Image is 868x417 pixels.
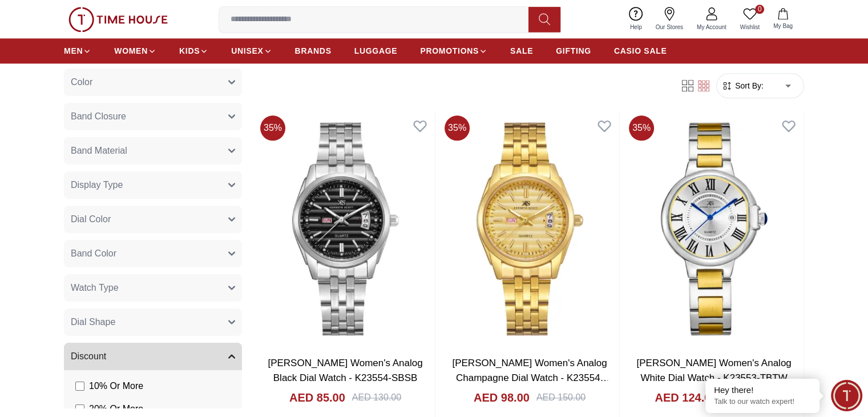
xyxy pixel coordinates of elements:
[755,5,764,14] span: 0
[536,391,586,404] div: AED 150.00
[71,75,92,89] span: Color
[256,111,435,347] img: Kenneth Scott Women's Analog Black Dial Watch - K23554-SBSB
[71,178,123,192] span: Display Type
[651,23,688,31] span: Our Stores
[636,358,791,383] a: [PERSON_NAME] Women's Analog White Dial Watch - K23553-TBTW
[64,206,242,233] button: Dial Color
[71,247,116,260] span: Band Color
[629,115,654,141] span: 35 %
[295,45,332,57] span: BRANDS
[71,315,115,329] span: Dial Shape
[64,137,242,165] button: Band Material
[71,281,119,295] span: Watch Type
[614,45,667,57] span: CASIO SALE
[354,45,398,57] span: LUGGAGE
[268,358,422,383] a: [PERSON_NAME] Women's Analog Black Dial Watch - K23554-SBSB
[510,41,533,61] a: SALE
[721,80,764,91] button: Sort By:
[614,41,667,61] a: CASIO SALE
[64,41,91,61] a: MEN
[179,45,200,57] span: KIDS
[289,390,345,406] h4: AED 85.00
[71,350,106,363] span: Discount
[474,390,530,406] h4: AED 98.00
[420,45,479,57] span: PROMOTIONS
[352,391,401,404] div: AED 130.00
[64,103,242,130] button: Band Closure
[68,7,168,32] img: ...
[452,358,609,398] a: [PERSON_NAME] Women's Analog Champagne Dial Watch - K23554-GBGC
[71,110,126,123] span: Band Closure
[64,308,242,336] button: Dial Shape
[831,380,862,411] div: Chat Widget
[64,45,83,57] span: MEN
[295,41,332,61] a: BRANDS
[733,80,764,91] span: Sort By:
[655,390,717,406] h4: AED 124.00
[714,397,811,407] p: Talk to our watch expert!
[179,41,208,61] a: KIDS
[445,115,470,141] span: 35 %
[625,23,647,31] span: Help
[64,171,242,199] button: Display Type
[89,379,143,393] span: 10 % Or More
[733,5,766,34] a: 0Wishlist
[231,41,272,61] a: UNISEX
[556,45,591,57] span: GIFTING
[64,69,242,96] button: Color
[64,343,242,370] button: Discount
[769,22,797,30] span: My Bag
[420,41,487,61] a: PROMOTIONS
[64,240,242,267] button: Band Color
[736,23,764,31] span: Wishlist
[510,45,533,57] span: SALE
[64,274,242,302] button: Watch Type
[75,404,84,414] input: 20% Or More
[71,212,111,226] span: Dial Color
[231,45,263,57] span: UNISEX
[556,41,591,61] a: GIFTING
[75,382,84,391] input: 10% Or More
[692,23,731,31] span: My Account
[89,402,143,416] span: 20 % Or More
[114,41,156,61] a: WOMEN
[649,5,690,34] a: Our Stores
[114,45,148,57] span: WOMEN
[766,6,800,33] button: My Bag
[624,111,804,347] img: Kenneth Scott Women's Analog White Dial Watch - K23553-TBTW
[71,144,127,158] span: Band Material
[440,111,619,347] img: Kenneth Scott Women's Analog Champagne Dial Watch - K23554-GBGC
[623,5,649,34] a: Help
[260,115,285,141] span: 35 %
[714,384,811,396] div: Hey there!
[354,41,398,61] a: LUGGAGE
